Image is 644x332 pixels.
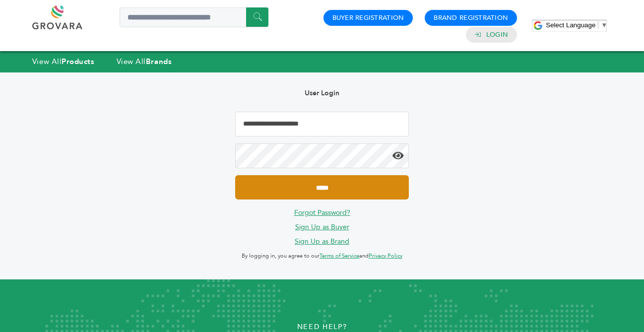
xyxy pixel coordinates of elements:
[598,21,598,29] span: ​
[486,30,508,39] a: Login
[434,13,508,22] a: Brand Registration
[235,250,409,262] p: By logging in, you agree to our and
[235,143,409,168] input: Password
[146,57,172,66] strong: Brands
[32,57,95,66] a: View AllProducts
[369,252,402,260] a: Privacy Policy
[332,13,404,22] a: Buyer Registration
[601,21,607,29] span: ▼
[62,57,94,66] strong: Products
[295,222,349,232] a: Sign Up as Buyer
[117,57,172,66] a: View AllBrands
[295,237,349,246] a: Sign Up as Brand
[546,21,607,29] a: Select Language​
[305,88,339,98] b: User Login
[235,112,409,136] input: Email Address
[294,208,350,217] a: Forgot Password?
[320,252,359,260] a: Terms of Service
[120,7,268,27] input: Search a product or brand...
[546,21,595,29] span: Select Language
